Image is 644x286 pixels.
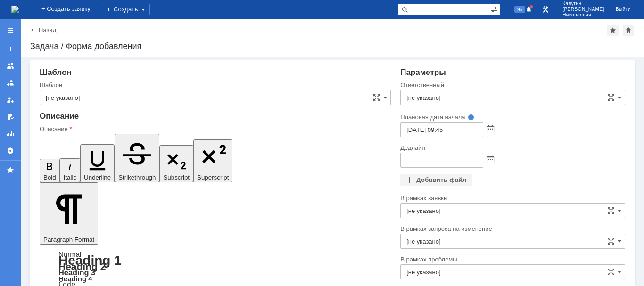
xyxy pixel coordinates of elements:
[58,275,92,283] a: Heading 4
[3,92,18,107] a: Мои заявки
[60,158,80,182] button: Italic
[514,6,525,13] span: 96
[607,94,615,101] span: Сложная форма
[58,253,122,268] a: Heading 1
[562,7,604,12] span: [PERSON_NAME]
[159,145,193,183] button: Subscript
[607,237,615,245] span: Сложная форма
[3,58,18,74] a: Заявки на командах
[400,195,623,201] div: В рамках заявки
[400,114,612,120] div: Плановая дата начала
[30,41,635,51] div: Задача / Форма добавления
[40,182,98,245] button: Paragraph Format
[607,25,619,36] div: Добавить в избранное
[43,174,56,181] span: Bold
[3,109,18,124] a: Мои согласования
[39,26,56,33] a: Назад
[40,68,72,77] span: Шаблон
[40,126,389,132] div: Описание
[3,75,18,90] a: Заявки в моей ответственности
[623,25,634,36] div: Сделать домашней страницей
[400,82,623,88] div: Ответственный
[80,144,115,182] button: Underline
[490,4,500,13] span: Расширенный поиск
[163,174,190,181] span: Subscript
[118,174,156,181] span: Strikethrough
[11,6,19,13] img: logo
[400,68,446,77] span: Параметры
[193,139,232,182] button: Superscript
[43,236,94,243] span: Paragraph Format
[540,4,551,15] a: Перейти в интерфейс администратора
[3,143,18,158] a: Настройки
[4,19,138,34] div: вывозим HP Color LaserJet Managed E78330dn CNB1P9D0T.
[64,174,76,181] span: Italic
[40,159,60,183] button: Bold
[11,6,19,13] a: Перейти на домашнюю страницу
[197,174,229,181] span: Superscript
[400,145,623,151] div: Дедлайн
[373,94,380,101] span: Сложная форма
[562,1,604,7] span: Калугин
[4,4,138,11] div: Таркетт. замена оборудования.
[607,207,615,214] span: Сложная форма
[3,126,18,141] a: Отчеты
[562,12,604,18] span: Николаевич
[4,34,138,49] div: на его место устанавливаем HP PageWide Managed MFP P77740z NL76KBCF2T.
[40,82,389,88] div: Шаблон
[3,41,18,57] a: Создать заявку
[58,261,106,272] a: Heading 2
[40,112,79,121] span: Описание
[115,134,159,182] button: Strikethrough
[84,174,111,181] span: Underline
[102,4,150,15] div: Создать
[607,268,615,276] span: Сложная форма
[400,226,623,232] div: В рамках запроса на изменение
[58,250,81,258] a: Normal
[400,256,623,262] div: В рамках проблемы
[58,268,95,277] a: Heading 3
